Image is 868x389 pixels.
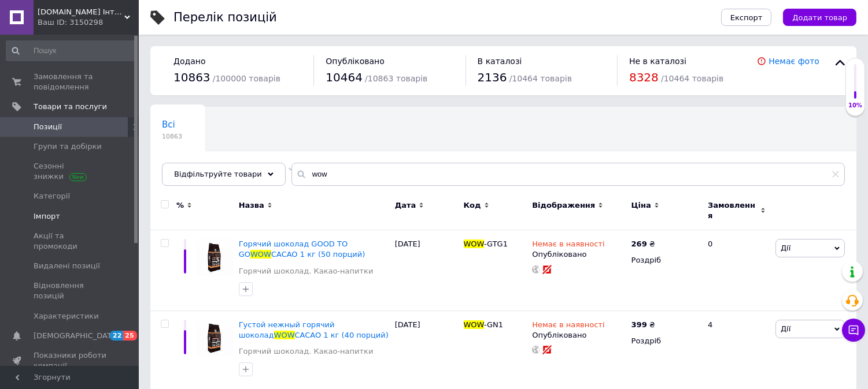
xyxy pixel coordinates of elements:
span: WOW [464,240,484,248]
div: 0 [701,230,773,311]
span: Назва [239,200,264,211]
input: Пошук [6,40,136,61]
span: Код [464,200,481,211]
div: Гелевые красители, Показать удаленные [150,151,305,195]
span: Замовлення [708,200,758,221]
div: 10% [846,102,865,110]
span: Не в каталозі [629,57,686,66]
button: Додати товар [783,9,856,26]
span: Відновлення позицій [34,280,107,301]
span: Видалені позиції [34,261,100,271]
span: / 10464 товарів [509,74,572,83]
span: Немає в наявності [532,240,604,252]
div: Перелік позицій [173,12,277,24]
div: Роздріб [631,255,698,265]
a: Горячий шоколад GOOD TO GOWOWCACAO 1 кг (50 порций) [239,240,365,259]
span: 25 [123,331,136,341]
span: Характеристики [34,311,99,321]
span: 22 [110,331,123,341]
input: Пошук по назві позиції, артикулу і пошуковим запитам [291,163,845,186]
div: Ваш ID: 3150298 [38,17,139,28]
span: Товари та послуги [34,102,107,112]
b: 399 [631,320,647,329]
span: / 10464 товарів [661,74,723,83]
div: Роздріб [631,336,698,346]
a: Густой нежный горячий шоколадWOWCACAO 1 кг (40 порций) [239,320,389,339]
span: -GTG1 [484,240,508,248]
span: В каталозі [478,57,522,66]
span: 10863 [173,70,210,84]
span: Позиції [34,122,62,132]
button: Експорт [721,9,772,26]
span: Густой нежный горячий шоколад [239,320,335,339]
span: / 100000 товарів [213,74,280,83]
span: Відображення [532,200,595,211]
span: Ціна [631,200,651,211]
span: Опубліковано [326,57,385,66]
span: Акції та промокоди [34,231,107,252]
div: ₴ [631,320,655,330]
span: -GN1 [484,320,503,329]
span: CACAO 1 кг (50 порций) [271,250,365,259]
span: 10464 [326,70,363,84]
span: Всі [162,119,175,130]
a: Горячий шоколад. Какао-напитки [239,266,374,276]
span: Імпорт [34,211,60,222]
span: Замовлення та повідомлення [34,72,107,92]
span: Немає в наявності [532,320,604,332]
a: Горячий шоколад. Какао-напитки [239,346,374,357]
div: Опубліковано [532,249,625,260]
span: 2136 [478,70,507,84]
div: Опубліковано [532,330,625,341]
span: CACAO 1 кг (40 порций) [295,331,389,339]
span: WOW [464,320,484,329]
span: / 10863 товарів [365,74,427,83]
span: Дії [781,244,791,252]
span: WOW [274,331,295,339]
b: 269 [631,240,647,248]
img: Горячий шоколад GOOD TO GO WOW CACAO 1 кг (50 порций) [197,239,233,275]
button: Чат з покупцем [842,319,865,342]
span: Категорії [34,191,70,201]
span: Milfey.com.ua Інтернет-Магазин [38,7,124,17]
span: Гелевые красители, Пок... [162,163,282,174]
span: 10863 [162,132,182,141]
div: ₴ [631,239,655,249]
span: Додати товар [792,13,847,22]
span: Дії [781,324,791,333]
span: WOW [250,250,271,259]
span: Горячий шоколад GOOD TO GO [239,240,348,259]
span: Сезонні знижки [34,161,107,182]
span: Дата [395,200,416,211]
span: Відфільтруйте товари [174,170,262,178]
span: % [176,200,184,211]
a: Немає фото [769,57,819,66]
span: Додано [173,57,205,66]
span: [DEMOGRAPHIC_DATA] [34,331,119,341]
span: Експорт [730,13,763,22]
img: Густой нежный горячий шоколад WOW CACAO 1 кг (40 порций) [197,320,233,356]
span: 8328 [629,70,659,84]
span: Групи та добірки [34,141,102,152]
span: Показники роботи компанії [34,350,107,371]
div: [DATE] [392,230,461,311]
